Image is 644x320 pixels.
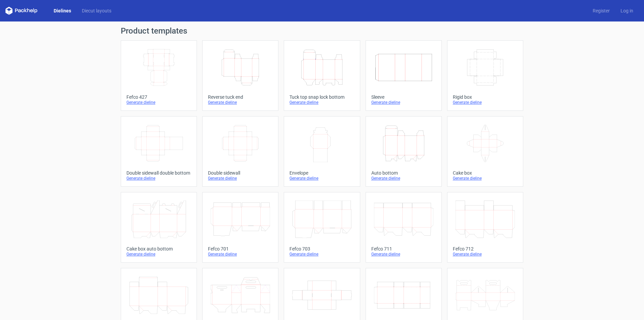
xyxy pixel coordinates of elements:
a: Reverse tuck endGenerate dieline [202,40,278,111]
div: Generate dieline [453,176,518,181]
div: Generate dieline [126,252,191,257]
a: Register [587,7,615,14]
div: Generate dieline [289,100,354,105]
div: Double sidewall [208,170,273,176]
div: Fefco 703 [289,246,354,252]
a: EnvelopeGenerate dieline [284,116,360,187]
div: Generate dieline [208,100,273,105]
div: Envelope [289,170,354,176]
a: Diecut layouts [76,7,117,14]
div: Generate dieline [371,176,436,181]
div: Reverse tuck end [208,94,273,100]
div: Generate dieline [289,252,354,257]
a: Fefco 703Generate dieline [284,192,360,263]
div: Generate dieline [453,252,518,257]
a: Cake boxGenerate dieline [447,116,523,187]
a: Fefco 712Generate dieline [447,192,523,263]
a: Rigid boxGenerate dieline [447,40,523,111]
h1: Product templates [121,27,523,35]
a: Fefco 701Generate dieline [202,192,278,263]
a: Fefco 427Generate dieline [121,40,197,111]
div: Generate dieline [208,176,273,181]
div: Generate dieline [453,100,518,105]
div: Cake box [453,170,518,176]
a: Dielines [48,7,76,14]
a: Log in [615,7,639,14]
div: Fefco 701 [208,246,273,252]
a: Auto bottomGenerate dieline [366,116,442,187]
div: Generate dieline [371,100,436,105]
a: SleeveGenerate dieline [366,40,442,111]
div: Generate dieline [126,176,191,181]
a: Fefco 711Generate dieline [366,192,442,263]
a: Double sidewallGenerate dieline [202,116,278,187]
div: Double sidewall double bottom [126,170,191,176]
a: Double sidewall double bottomGenerate dieline [121,116,197,187]
div: Rigid box [453,94,518,100]
div: Generate dieline [289,176,354,181]
div: Auto bottom [371,170,436,176]
div: Generate dieline [371,252,436,257]
div: Generate dieline [208,252,273,257]
div: Cake box auto bottom [126,246,191,252]
div: Fefco 712 [453,246,518,252]
div: Generate dieline [126,100,191,105]
div: Fefco 711 [371,246,436,252]
a: Tuck top snap lock bottomGenerate dieline [284,40,360,111]
div: Sleeve [371,94,436,100]
a: Cake box auto bottomGenerate dieline [121,192,197,263]
div: Tuck top snap lock bottom [289,94,354,100]
div: Fefco 427 [126,94,191,100]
